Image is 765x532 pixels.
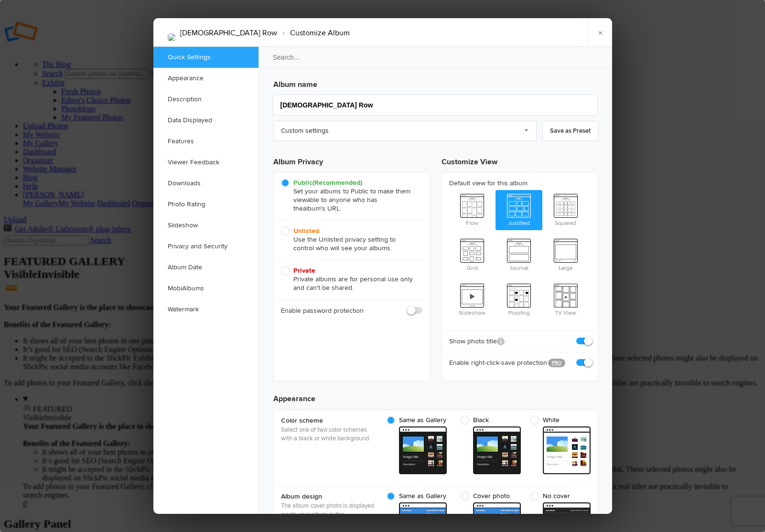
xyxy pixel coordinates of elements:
[153,236,259,257] a: Privacy and Security
[293,179,362,187] b: Public
[281,492,377,501] b: Album design
[273,149,430,172] h3: Album Privacy
[273,75,598,90] h3: Album name
[281,416,377,426] b: Color scheme
[496,235,542,273] span: Journal
[153,131,259,152] a: Features
[281,227,418,253] span: Use the Unlisted privacy setting to control who will see your albums.
[153,215,259,236] a: Slideshow
[449,179,591,188] b: Default view for this album
[588,18,612,47] a: ×
[281,306,364,316] b: Enable password protection
[273,385,598,404] h3: Appearance
[542,190,589,228] span: Squared
[312,179,362,187] i: (Recommended)
[548,359,565,367] a: PRO
[449,337,505,346] b: Show photo title
[449,190,496,228] span: Flow
[281,266,418,292] span: Private albums are for personal use only and can't be shared.
[530,416,586,425] span: White
[281,179,418,213] span: Set your albums to Public to make them viewable to anyone who has the
[281,501,377,527] p: The album cover photo is displayed inside your album in the Gallery.
[449,280,496,318] span: Slideshow
[281,426,377,443] p: Select one of two color schemes with a black or white background.
[387,492,446,500] span: Same as Gallery
[293,266,315,275] b: Private
[449,358,541,368] b: Enable right-click-save protection
[258,46,614,68] input: Search...
[449,235,496,273] span: Grid
[153,278,259,299] a: MobiAlbums
[153,89,259,110] a: Description
[180,25,277,41] li: [DEMOGRAPHIC_DATA] Row
[153,257,259,278] a: Album Date
[530,492,586,500] span: No cover
[542,280,589,318] span: TV View
[153,173,259,194] a: Downloads
[153,47,259,68] a: Quick Settings
[153,110,259,131] a: Data Displayed
[153,299,259,320] a: Watermark
[542,235,589,273] span: Large
[153,152,259,173] a: Viewer Feedback
[442,149,598,172] h3: Customize View
[168,33,175,41] img: DSC00102.jpg
[303,204,341,213] span: album's URL.
[496,190,542,228] span: Justified
[277,25,350,41] li: Customize Album
[153,68,259,89] a: Appearance
[293,227,319,235] b: Unlisted
[153,194,259,215] a: Photo Rating
[542,121,598,141] a: Save as Preset
[496,280,542,318] span: Proofing
[273,121,537,141] a: Custom settings
[461,416,516,425] span: Black
[461,492,516,500] span: Cover photo
[387,416,446,425] span: Same as Gallery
